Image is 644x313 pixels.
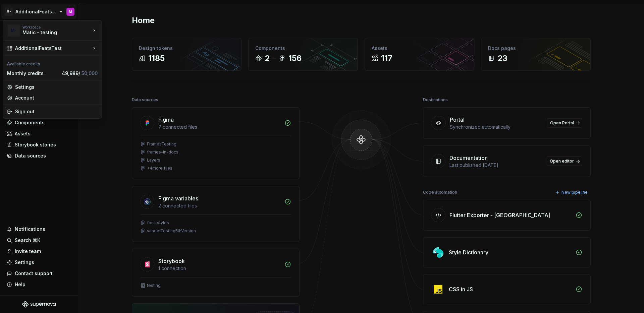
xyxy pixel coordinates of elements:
[82,70,98,76] span: 50,000
[15,84,98,90] div: Settings
[15,95,98,101] div: Account
[62,70,98,76] span: 49,989 /
[4,57,100,68] div: Available credits
[7,70,59,77] div: Monthly credits
[22,25,91,29] div: Workspace
[22,29,79,36] div: Matic - testing
[15,45,91,52] div: AdditionalFeatsTest
[15,108,98,115] div: Sign out
[8,24,20,37] div: M-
